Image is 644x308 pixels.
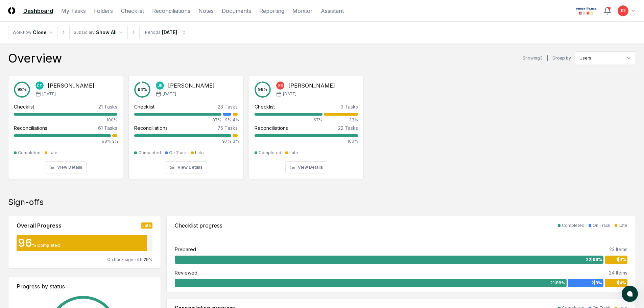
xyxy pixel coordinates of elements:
a: My Tasks [61,7,86,15]
div: Late [141,222,152,229]
div: 3 Tasks [341,103,358,110]
div: Overview [8,51,62,65]
div: Prepared [175,246,196,253]
div: 22 Tasks [338,124,358,132]
div: 97% [134,138,231,144]
div: Checklist [255,103,275,110]
a: 94%JE[PERSON_NAME][DATE]Checklist23 Tasks87%9%4%Reconciliations75 Tasks97%3%CompletedOn TrackLate... [128,70,243,179]
span: On track sign-offs [107,257,144,262]
div: Reconciliations [134,124,168,132]
div: Late [619,222,627,229]
div: Overall Progress [17,221,62,230]
div: Late [195,150,204,156]
span: CT [37,83,42,88]
span: 1 | 4 % [616,280,626,286]
div: [PERSON_NAME] [48,81,94,90]
a: Dashboard [23,7,53,15]
div: Checklist progress [175,221,222,230]
div: Showing 3 [523,55,543,61]
div: 3% [233,138,238,144]
div: [PERSON_NAME] [168,81,215,90]
div: 23 Items [609,246,627,253]
div: Completed [562,222,585,229]
a: Checklist [121,7,144,15]
a: Checklist progressCompletedOn TrackLatePrepared23 Items22|96%1|4%Reviewed24 Items21|88%2|8%1|4% [166,216,636,293]
div: Subsidiary [74,29,95,35]
div: 2% [112,138,117,144]
span: 29 % [144,257,152,262]
button: Periods[DATE] [139,26,192,39]
div: Checklist [14,103,34,110]
div: Late [289,150,298,156]
div: On Track [593,222,611,229]
div: 98% [14,138,111,144]
div: 96 [17,238,32,248]
span: KB [278,83,283,88]
div: 100% [255,138,358,144]
img: Logo [8,7,15,14]
button: View Details [165,161,207,173]
div: 100% [14,117,117,123]
div: Completed [138,150,161,156]
div: 87% [134,117,221,123]
div: Completed [259,150,281,156]
div: Reconciliations [255,124,288,132]
div: Workflow [13,29,31,35]
span: JE [158,83,162,88]
label: Group by [552,56,571,60]
a: Documents [222,7,251,15]
div: % Completed [32,242,60,248]
button: View Details [45,161,87,173]
a: Folders [94,7,113,15]
a: 98%CT[PERSON_NAME][DATE]Checklist21 Tasks100%Reconciliations61 Tasks98%2%CompletedLateView Details [8,70,123,179]
span: 22 | 96 % [586,257,602,263]
div: 24 Items [609,269,627,276]
div: | [547,55,548,62]
div: 21 Tasks [98,103,117,110]
div: 75 Tasks [217,124,238,132]
button: KB [617,5,629,17]
a: 96%KB[PERSON_NAME][DATE]Checklist3 Tasks67%33%Reconciliations22 Tasks100%CompletedLateView Details [249,70,364,179]
img: First Line Technology logo [575,5,598,16]
div: [DATE] [162,29,177,36]
span: 1 | 4 % [616,257,626,263]
div: [PERSON_NAME] [288,81,335,90]
div: 33% [324,117,358,123]
span: [DATE] [163,91,176,97]
div: Reviewed [175,269,197,276]
div: Sign-offs [8,197,636,208]
span: [DATE] [283,91,296,97]
div: Late [49,150,57,156]
div: 67% [255,117,323,123]
button: atlas-launcher [622,286,638,302]
span: 21 | 88 % [550,280,565,286]
a: Notes [198,7,214,15]
div: Reconciliations [14,124,47,132]
div: 4% [233,117,238,123]
span: KB [621,8,625,13]
a: Reconciliations [152,7,190,15]
button: View Details [285,161,327,173]
a: Reporting [259,7,284,15]
span: 2 | 8 % [591,280,602,286]
span: [DATE] [42,91,56,97]
div: Checklist [134,103,154,110]
div: Progress by status [17,282,152,290]
div: On Track [169,150,187,156]
div: Completed [18,150,41,156]
div: 9% [223,117,231,123]
a: Monitor [292,7,313,15]
div: 23 Tasks [218,103,238,110]
a: Assistant [321,7,344,15]
nav: breadcrumb [8,26,192,39]
div: 61 Tasks [98,124,117,132]
div: Periods [145,29,161,35]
